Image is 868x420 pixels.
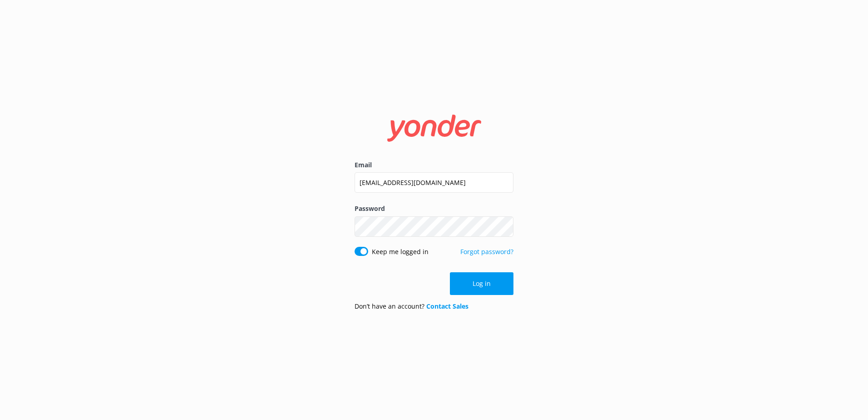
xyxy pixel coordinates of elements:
button: Show password [495,217,513,235]
p: Don’t have an account? [355,301,469,311]
label: Keep me logged in [372,247,429,257]
input: user@emailaddress.com [355,172,513,193]
label: Email [355,160,513,170]
button: Log in [450,272,513,295]
a: Contact Sales [426,302,469,310]
label: Password [355,204,513,214]
a: Forgot password? [460,247,513,256]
